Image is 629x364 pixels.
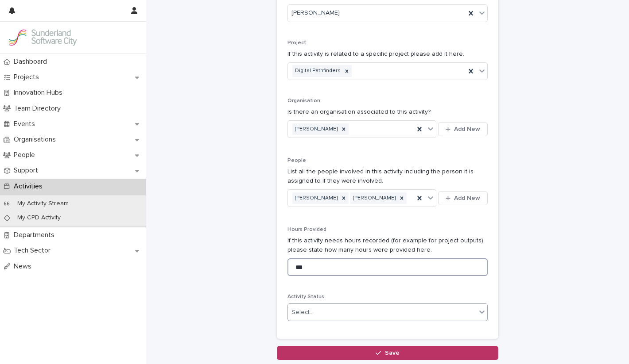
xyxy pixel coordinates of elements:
div: Select... [291,308,314,317]
span: People [287,158,306,163]
p: Organisations [10,135,63,144]
p: If this activity needs hours recorded (for example for project outputs), please state how many ho... [287,236,488,255]
span: Activity Status [287,294,324,299]
p: My CPD Activity [10,214,68,222]
span: Add New [454,195,480,201]
p: People [10,151,42,159]
div: [PERSON_NAME] [292,123,339,135]
span: Organisation [287,98,320,103]
p: Innovation Hubs [10,88,70,97]
p: Team Directory [10,104,68,113]
p: Projects [10,73,46,81]
p: Activities [10,182,50,191]
img: Kay6KQejSz2FjblR6DWv [7,29,78,46]
p: Departments [10,231,62,239]
span: Add New [454,126,480,132]
p: List all the people involved in this activity including the person it is assigned to if they were... [287,167,488,186]
div: Digital Pathfinders [292,65,342,77]
p: News [10,262,39,271]
button: Add New [438,191,488,205]
span: [PERSON_NAME] [291,8,340,18]
p: Events [10,120,42,128]
p: Is there an organisation associated to this activity? [287,107,488,117]
span: Hours Provided [287,227,326,232]
p: Tech Sector [10,246,58,255]
div: [PERSON_NAME] [292,192,339,204]
p: Dashboard [10,57,54,66]
p: My Activity Stream [10,200,76,207]
span: Save [385,350,400,356]
p: If this activity is related to a specific project please add it here. [287,50,488,59]
p: Support [10,166,45,175]
span: Project [287,40,306,46]
div: [PERSON_NAME] [350,192,397,204]
button: Add New [438,122,488,136]
button: Save [277,346,498,360]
